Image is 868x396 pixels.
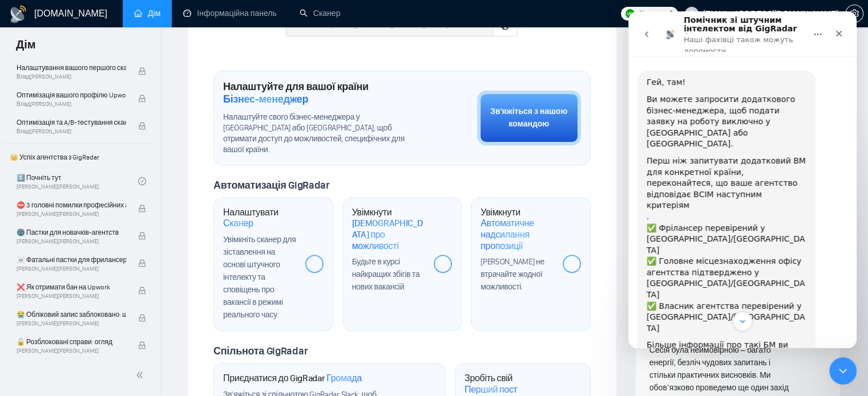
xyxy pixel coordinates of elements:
button: Прокрутіть униз [104,300,124,320]
span: замок [138,314,146,322]
font: ☠️ Фатальні пастки для фрилансерів-одинаків [17,256,162,264]
font: . [18,201,21,210]
a: 1️⃣ Почніть тут[PERSON_NAME][PERSON_NAME] [17,169,138,194]
font: Увімкніть сканер для зіставлення на основі штучного інтелекту та сповіщень про вакансії в режимі ... [223,235,296,320]
font: [PERSON_NAME] [58,348,99,354]
font: 0 [669,9,673,18]
font: [PERSON_NAME] [58,238,99,245]
font: Спільнота GigRadar [213,345,308,357]
font: [PERSON_NAME] [58,266,99,272]
span: замок [138,122,146,130]
span: замок [138,67,146,75]
font: [PERSON_NAME] [30,128,71,135]
font: Оптимізація та A/B-тестування сканера для кращих результатів [17,119,214,126]
font: [PERSON_NAME] [17,266,58,272]
font: [PERSON_NAME] [17,348,58,354]
font: [EMAIL_ADDRESS][DOMAIN_NAME] [703,10,838,19]
span: замок [138,205,146,213]
font: Перший пост [465,384,518,395]
button: налаштування [845,5,863,23]
font: ❌ Як отримати бан на Upwork [17,283,110,291]
font: ✅ Власник агентства перевірений у [GEOGRAPHIC_DATA]/[GEOGRAPHIC_DATA] [18,290,177,321]
font: [PERSON_NAME] [58,293,99,300]
iframe: Живий чат у інтеркомі [628,11,857,348]
font: Налаштуйте свого бізнес-менеджера у [GEOGRAPHIC_DATA] або [GEOGRAPHIC_DATA], щоб отримати доступ ... [223,112,405,154]
font: Влад [17,74,30,80]
font: Автоматичне надсилання пропозиції [481,218,534,251]
span: налаштування [846,9,863,18]
a: налаштування [845,9,863,18]
font: Налаштувати [223,207,278,218]
font: Влад [17,128,30,135]
font: [PERSON_NAME] [17,211,58,218]
span: замок [138,341,146,349]
font: Зв'яжіться з нашою командою [490,107,567,129]
font: Оптимізація вашого профілю Upwork [17,91,132,99]
span: замок [138,95,146,103]
font: Бізнес-менеджер [223,93,308,105]
font: [DOMAIN_NAME] [34,9,107,18]
font: Сканер [223,218,253,228]
font: Налаштуйте для вашої країни [223,80,369,93]
font: Будьте в курсі найкращих збігів та нових вакансій. [352,257,420,292]
font: 🔓 Розблоковані справи: огляд [17,338,112,346]
font: Автоматизація GigRadar [213,179,330,191]
font: ✅ Головне місцезнаходження офісу агентства підтверджено у [GEOGRAPHIC_DATA]/[GEOGRAPHIC_DATA] [18,245,177,288]
font: [PERSON_NAME] не втрачайте жодної можливості. [481,257,544,292]
font: [PERSON_NAME] [30,101,71,108]
span: замок [138,287,146,295]
font: Влад [17,101,30,108]
button: Зв'яжіться з нашою командою [477,91,581,145]
font: З'єднує: [638,9,667,18]
font: Налаштування вашого першого сканера та автоматичного призначення ставок [17,64,262,72]
font: [PERSON_NAME] [58,211,99,218]
font: Дім [16,38,36,51]
span: користувач [688,10,696,18]
font: 🌚 Пастки для новачків-агентств [17,228,119,236]
font: 😭 Обліковий запис заблоковано: що робити? [17,311,158,319]
font: ✅ Фрілансер перевірений у [GEOGRAPHIC_DATA]/[GEOGRAPHIC_DATA] [18,212,177,243]
font: [PERSON_NAME] [17,320,58,327]
img: логотип [9,5,27,23]
a: пошукСканер [300,9,341,18]
iframe: Живий чат у інтеркомі [829,357,857,385]
font: 👑 Успіх агентства з GigRadar [10,153,99,161]
font: [PERSON_NAME] [30,74,71,80]
font: Зробіть свій [465,373,512,383]
font: Громада [326,373,362,383]
font: [PERSON_NAME] [17,293,58,300]
font: Приєднатися до GigRadar [223,373,325,383]
font: [DEMOGRAPHIC_DATA] про можливості [352,218,423,251]
font: [PERSON_NAME] [17,238,58,245]
font: Більше інформації про такі БМ ви можете знайти нижче: [18,329,160,349]
font: Ви можете запросити додаткового бізнес-менеджера, щоб подати заявку на роботу виключно у [GEOGRAP... [18,83,167,137]
a: панель приладівІнформаційна панель [183,9,276,18]
font: Гей, там! [18,66,57,75]
span: перевірка колом [138,177,146,185]
font: Перш ніж запитувати додатковий BM для конкретної країни, переконайтеся, що ваше агентство відпові... [18,145,177,198]
a: дімДім [134,9,160,18]
font: Увімкнути [481,207,520,218]
span: подвійний лівий [136,369,147,381]
span: замок [138,232,146,240]
img: upwork-logo.png [625,9,635,18]
span: замок [138,259,146,267]
font: [PERSON_NAME] [58,320,99,327]
font: Увімкнути [352,207,392,218]
font: ⛔ 3 головні помилки професійних агентств [17,201,152,209]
